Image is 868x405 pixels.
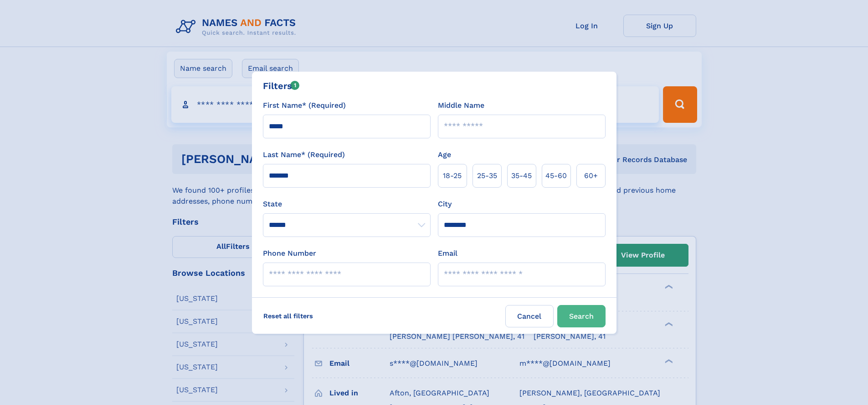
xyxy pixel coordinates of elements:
[505,305,554,327] label: Cancel
[263,100,346,111] label: First Name* (Required)
[545,170,567,181] span: 45‑60
[263,248,316,259] label: Phone Number
[511,170,532,181] span: 35‑45
[263,199,431,210] label: State
[477,170,497,181] span: 25‑35
[438,100,484,111] label: Middle Name
[438,248,457,259] label: Email
[557,305,606,327] button: Search
[443,170,462,181] span: 18‑25
[584,170,598,181] span: 60+
[263,149,345,160] label: Last Name* (Required)
[257,305,319,327] label: Reset all filters
[438,149,451,160] label: Age
[438,199,452,210] label: City
[263,79,300,93] div: Filters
